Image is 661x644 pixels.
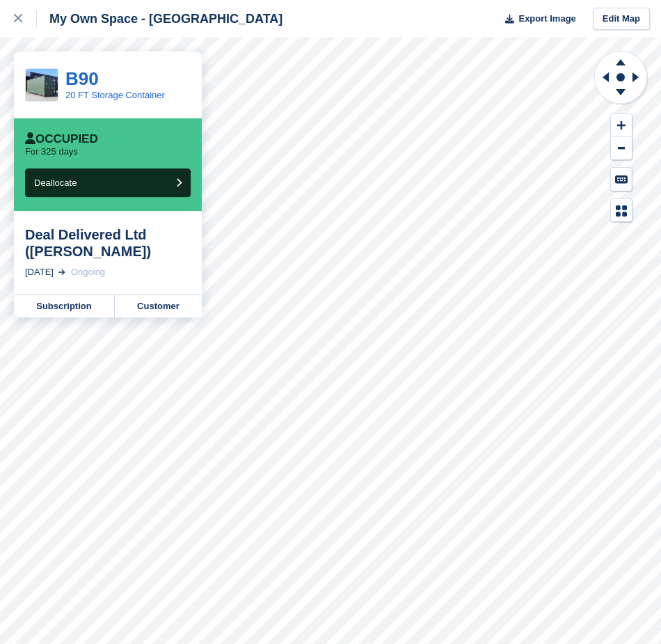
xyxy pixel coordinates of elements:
img: CSS_Pricing_20ftContainer_683x683.jpg [26,69,58,101]
a: 20 FT Storage Container [65,90,165,100]
a: Edit Map [593,8,650,31]
div: Ongoing [71,265,105,279]
a: Customer [115,295,202,317]
button: Deallocate [25,168,191,197]
span: Deallocate [34,178,77,188]
div: Occupied [25,132,98,146]
div: [DATE] [25,265,54,279]
span: Export Image [518,12,575,26]
a: B90 [65,68,99,89]
div: Deal Delivered Ltd ([PERSON_NAME]) [25,226,191,260]
button: Zoom Out [611,137,632,160]
button: Keyboard Shortcuts [611,168,632,191]
p: For 325 days [25,146,78,157]
button: Zoom In [611,114,632,137]
button: Export Image [497,8,576,31]
img: arrow-right-light-icn-cde0832a797a2874e46488d9cf13f60e5c3a73dbe684e267c42b8395dfbc2abf.svg [58,269,65,275]
div: My Own Space - [GEOGRAPHIC_DATA] [37,10,282,27]
button: Map Legend [611,199,632,222]
a: Subscription [14,295,115,317]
